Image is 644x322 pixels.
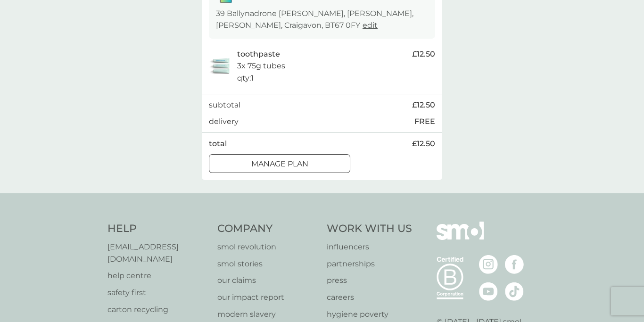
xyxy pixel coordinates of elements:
img: visit the smol Facebook page [505,255,524,274]
a: safety first [107,287,208,299]
a: smol stories [217,258,318,270]
p: subtotal [209,99,240,111]
p: qty : 1 [237,72,254,84]
span: £12.50 [412,138,435,150]
h4: Help [107,222,208,236]
a: carton recycling [107,304,208,316]
a: influencers [327,241,412,253]
a: hygiene poverty [327,308,412,321]
h4: Company [217,222,318,236]
p: 3x 75g tubes [237,60,285,72]
p: total [209,138,227,150]
a: careers [327,291,412,304]
a: press [327,274,412,287]
p: Manage plan [251,158,308,170]
img: visit the smol Youtube page [479,282,498,301]
a: our impact report [217,291,318,304]
a: our claims [217,274,318,287]
p: delivery [209,116,239,128]
p: toothpaste [237,48,280,60]
img: smol [437,222,484,254]
h4: Work With Us [327,222,412,236]
button: Manage plan [209,154,350,173]
img: visit the smol Tiktok page [505,282,524,301]
p: 39 Ballynadrone [PERSON_NAME], [PERSON_NAME], [PERSON_NAME], Craigavon, BT67 0FY [216,8,428,32]
a: edit [363,21,378,30]
p: FREE [414,116,435,128]
a: smol revolution [217,241,318,253]
span: £12.50 [412,99,435,111]
a: partnerships [327,258,412,270]
a: [EMAIL_ADDRESS][DOMAIN_NAME] [107,241,208,265]
span: £12.50 [412,48,435,60]
img: visit the smol Instagram page [479,255,498,274]
a: help centre [107,270,208,282]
